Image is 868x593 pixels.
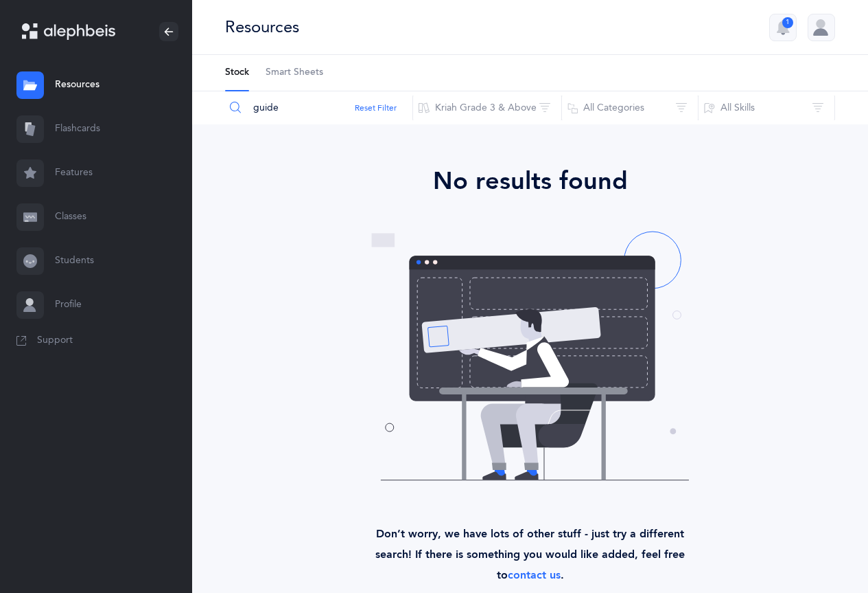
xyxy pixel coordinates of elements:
button: Reset Filter [355,102,397,114]
button: All Skills [698,91,835,124]
button: Kriah Grade 3 & Above [412,91,562,124]
button: 1 [769,14,797,41]
span: Support [37,334,73,348]
div: Resources [225,16,299,38]
span: Smart Sheets [266,66,323,80]
div: 1 [782,17,793,28]
div: No results found [231,163,830,200]
img: no-resources-found.svg [367,227,693,485]
input: Search Resources [224,91,413,124]
button: All Categories [561,91,699,124]
a: contact us [508,569,561,581]
div: Don’t worry, we have lots of other stuff - just try a different search! If there is something you... [357,485,704,585]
